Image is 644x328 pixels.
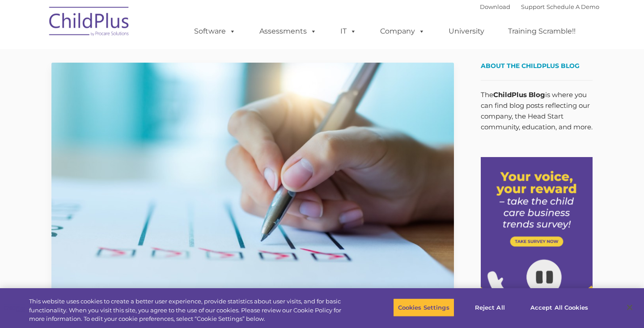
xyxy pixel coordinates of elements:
[481,62,580,70] span: About the ChildPlus Blog
[462,298,518,317] button: Reject All
[493,90,545,99] strong: ChildPlus Blog
[393,298,454,317] button: Cookies Settings
[440,22,493,40] a: University
[521,3,545,10] a: Support
[480,3,510,10] a: Download
[525,298,593,317] button: Accept All Cookies
[481,89,593,132] p: The is where you can find blog posts reflecting our company, the Head Start community, education,...
[371,22,434,40] a: Company
[29,297,354,324] div: This website uses cookies to create a better user experience, provide statistics about user visit...
[250,22,326,40] a: Assessments
[547,3,599,10] a: Schedule A Demo
[331,22,365,40] a: IT
[499,22,585,40] a: Training Scramble!!
[51,63,454,289] img: Efficiency Boost: ChildPlus Online's Enhanced Family Pre-Application Process - Streamlining Appli...
[480,3,599,10] font: |
[45,0,134,45] img: ChildPlus by Procare Solutions
[620,298,640,317] button: Close
[185,22,245,40] a: Software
